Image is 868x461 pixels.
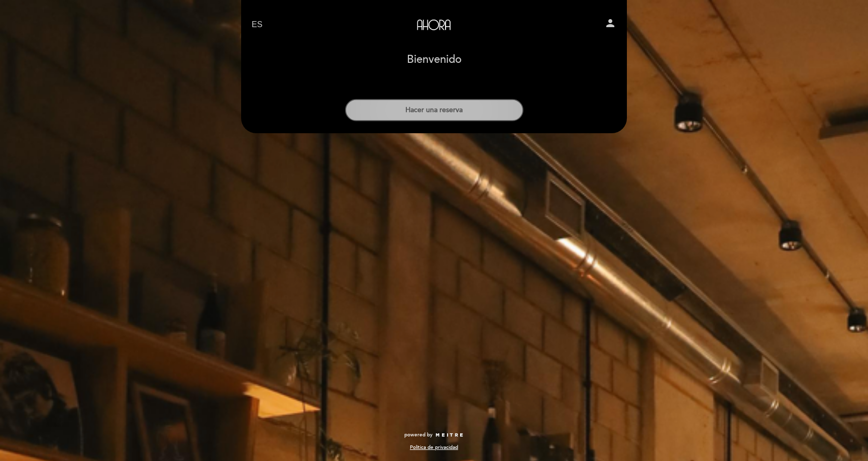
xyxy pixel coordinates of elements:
a: Política de privacidad [410,444,458,451]
button: person [604,17,616,33]
button: Hacer una reserva [345,99,523,121]
a: Ahora [371,11,497,39]
a: powered by [404,431,464,438]
i: person [604,17,616,29]
span: powered by [404,431,432,438]
img: MEITRE [435,433,464,438]
h1: Bienvenido [407,54,462,66]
